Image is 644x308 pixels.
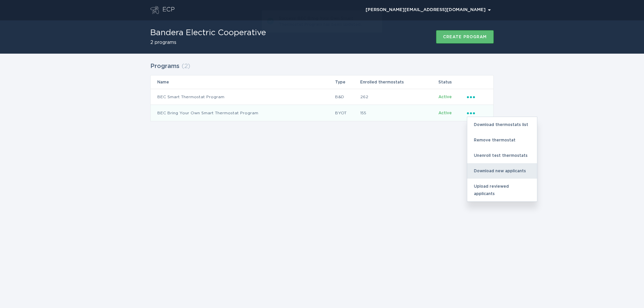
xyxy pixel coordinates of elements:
[366,8,491,12] div: [PERSON_NAME][EMAIL_ADDRESS][DOMAIN_NAME]
[151,75,335,89] th: Name
[151,105,493,121] tr: ae16546651324272bfc7927687d2fa4e
[436,30,494,44] button: Create program
[363,5,494,15] div: Popover menu
[438,95,452,99] span: Active
[443,35,487,39] div: Create program
[335,105,360,121] td: BYOT
[150,40,266,45] h2: 2 programs
[467,93,487,101] div: Popover menu
[467,163,537,179] div: Download new applicants
[360,105,438,121] td: 155
[360,89,438,105] td: 262
[438,111,452,115] span: Active
[151,105,335,121] td: BEC Bring Your Own Smart Thermostat Program
[151,75,493,89] tr: Table Headers
[151,89,493,105] tr: f33ceaee3fcb4cf7af107bc98b93423d
[150,60,179,72] h2: Programs
[151,89,335,105] td: BEC Smart Thermostat Program
[162,6,175,14] div: ECP
[438,75,467,89] th: Status
[150,29,266,37] h1: Bandera Electric Cooperative
[335,75,360,89] th: Type
[467,179,537,201] div: Upload reviewed applicants
[467,148,537,163] div: Unenroll test thermostats
[181,63,190,69] span: ( 2 )
[363,5,494,15] button: Open user account details
[279,15,377,27] div: Success! BEC Bring Your Own Smart Thermostat Program has been updated.
[467,132,537,148] div: Remove thermostat
[150,6,159,14] button: Go to dashboard
[335,89,360,105] td: B&D
[467,117,537,132] div: Download thermostats list
[360,75,438,89] th: Enrolled thermostats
